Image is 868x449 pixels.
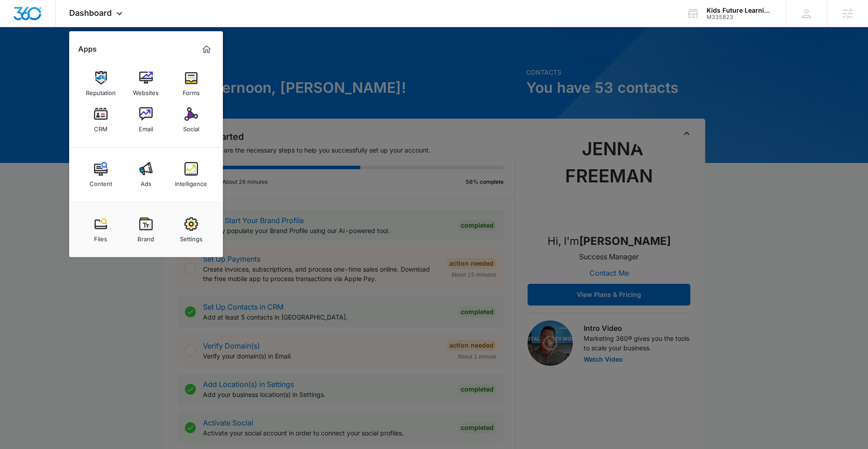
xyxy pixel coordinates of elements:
[174,103,208,137] a: Social
[84,213,118,247] a: Files
[94,121,108,133] div: CRM
[86,85,116,96] div: Reputation
[141,176,151,187] div: Ads
[78,45,97,53] h2: Apps
[84,158,118,192] a: Content
[183,121,199,133] div: Social
[174,158,208,192] a: Intelligence
[84,67,118,101] a: Reputation
[84,103,118,137] a: CRM
[707,14,773,20] div: account id
[174,67,208,101] a: Forms
[183,85,200,96] div: Forms
[180,231,203,243] div: Settings
[90,176,112,187] div: Content
[129,213,163,247] a: Brand
[174,213,208,247] a: Settings
[129,158,163,192] a: Ads
[139,121,153,133] div: Email
[129,103,163,137] a: Email
[707,7,773,14] div: account name
[69,8,112,18] span: Dashboard
[175,176,207,187] div: Intelligence
[133,85,159,96] div: Websites
[94,231,107,243] div: Files
[129,67,163,101] a: Websites
[137,231,154,243] div: Brand
[199,42,214,57] a: Marketing 360® Dashboard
